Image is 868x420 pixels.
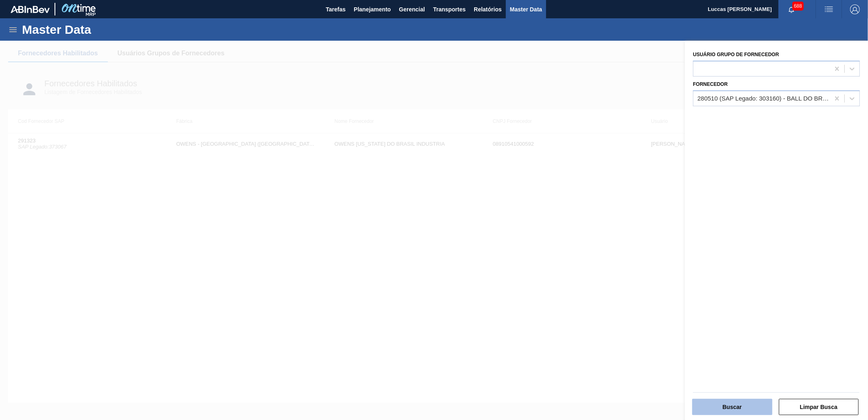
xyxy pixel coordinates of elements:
[510,4,542,14] span: Master Data
[474,4,501,14] span: Relatórios
[326,4,346,14] span: Tarefas
[692,399,772,415] button: Buscar
[433,4,466,14] span: Transportes
[697,95,831,102] div: 280510 (SAP Legado: 303160) - BALL DO BRASIL LTDA
[354,4,391,14] span: Planejamento
[399,4,425,14] span: Gerencial
[850,4,860,14] img: Logout
[779,399,859,415] button: Limpar Busca
[22,25,166,34] h1: Master Data
[693,52,779,57] label: Usuário Grupo de Fornecedor
[693,81,728,87] label: Fornecedor
[792,2,804,11] span: 688
[11,6,50,13] img: TNhmsLtSVTkK8tSr43FrP2fwEKptu5GPRR3wAAAABJRU5ErkJggg==
[778,4,805,15] button: Notificações
[824,4,834,14] img: userActions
